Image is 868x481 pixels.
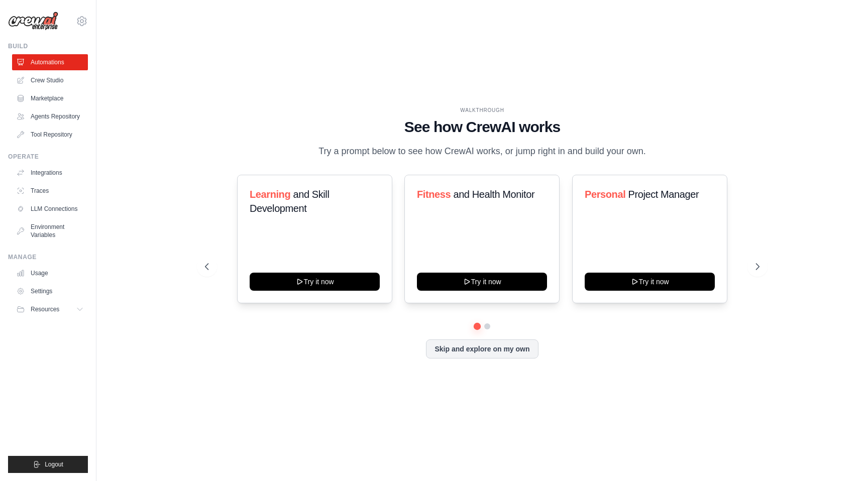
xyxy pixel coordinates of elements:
img: Logo [8,12,58,31]
a: Marketplace [12,90,88,106]
a: Traces [12,183,88,199]
span: Project Manager [628,189,699,200]
a: Settings [12,283,88,299]
button: Try it now [585,273,715,291]
a: Usage [12,265,88,281]
span: Resources [31,305,59,313]
div: Manage [8,253,88,261]
span: Fitness [417,189,451,200]
button: Try it now [417,273,547,291]
button: Skip and explore on my own [426,339,538,358]
h1: See how CrewAI works [205,118,759,136]
a: LLM Connections [12,201,88,217]
span: Personal [585,189,625,200]
span: Logout [45,460,63,468]
iframe: Chat Widget [818,433,868,481]
div: Build [8,42,88,50]
a: Automations [12,54,88,70]
a: Environment Variables [12,219,88,243]
a: Agents Repository [12,108,88,125]
button: Resources [12,301,88,317]
div: WALKTHROUGH [205,106,759,114]
p: Try a prompt below to see how CrewAI works, or jump right in and build your own. [313,144,651,159]
button: Try it now [250,273,380,291]
div: Operate [8,153,88,161]
button: Logout [8,456,88,473]
a: Integrations [12,165,88,181]
span: and Health Monitor [454,189,535,200]
a: Tool Repository [12,127,88,143]
span: Learning [250,189,290,200]
a: Crew Studio [12,72,88,88]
